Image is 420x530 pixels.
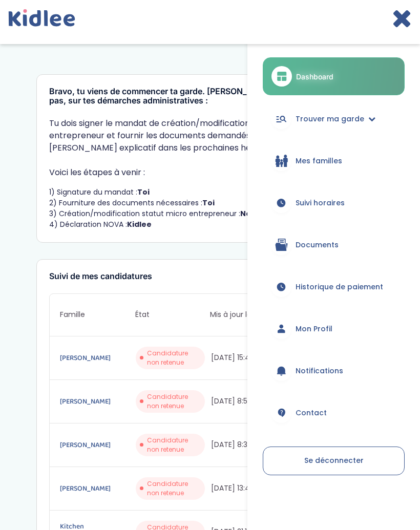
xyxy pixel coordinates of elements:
a: Contact [263,394,405,431]
span: Mes familles [296,156,342,166]
h3: Suivi de mes candidatures [49,272,371,281]
a: [PERSON_NAME] [60,483,134,494]
a: Notifications [263,352,405,389]
strong: Toi [137,187,150,197]
span: Documents [296,240,339,250]
li: 1) Signature du mandat : [49,187,371,198]
p: Tu dois signer le mandat de création/modification de statut micro entrepreneur et fournir les doc... [49,117,371,154]
span: Candidature non retenue [147,349,201,367]
a: Se déconnecter [263,447,405,475]
span: Suivi horaires [296,198,345,208]
a: Trouver ma garde [263,100,405,137]
a: Historique de paiement [263,268,405,305]
a: [PERSON_NAME] [60,352,134,364]
span: [DATE] 13:49 [211,483,285,494]
a: Dashboard [263,57,405,95]
span: Candidature non retenue [147,436,201,454]
span: Candidature non retenue [147,479,201,498]
span: [DATE] 8:53 [211,396,285,407]
strong: Kidlee [127,219,152,229]
span: [DATE] 8:34 [211,439,285,450]
a: Suivi horaires [263,184,405,221]
span: Candidature non retenue [147,392,201,411]
strong: Toi [202,198,215,208]
li: 3) Création/modification statut micro entrepreneur : [49,208,371,219]
span: Historique de paiement [296,282,383,292]
li: 4) Déclaration NOVA : [49,219,371,230]
strong: Notre Partenaire GetBiz [240,208,335,219]
a: Documents [263,226,405,263]
h3: Bravo, tu viens de commencer ta garde. [PERSON_NAME] t'accompagne, pas à pas, sur tes démarches a... [49,87,371,105]
span: Trouver ma garde [296,114,364,124]
span: [DATE] 15:43 [211,352,285,363]
span: Contact [296,408,327,418]
p: Voici les étapes à venir : [49,166,371,179]
span: Notifications [296,366,343,376]
a: Mon Profil [263,310,405,347]
li: 2) Fourniture des documents nécessaires : [49,198,371,208]
a: Mes familles [263,142,405,179]
a: [PERSON_NAME] [60,439,134,451]
span: Se déconnecter [304,455,364,465]
span: État [135,309,211,320]
span: Dashboard [296,71,333,82]
span: Mon Profil [296,324,332,334]
span: Mis à jour le [210,309,285,320]
span: Famille [60,309,135,320]
a: [PERSON_NAME] [60,396,134,407]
